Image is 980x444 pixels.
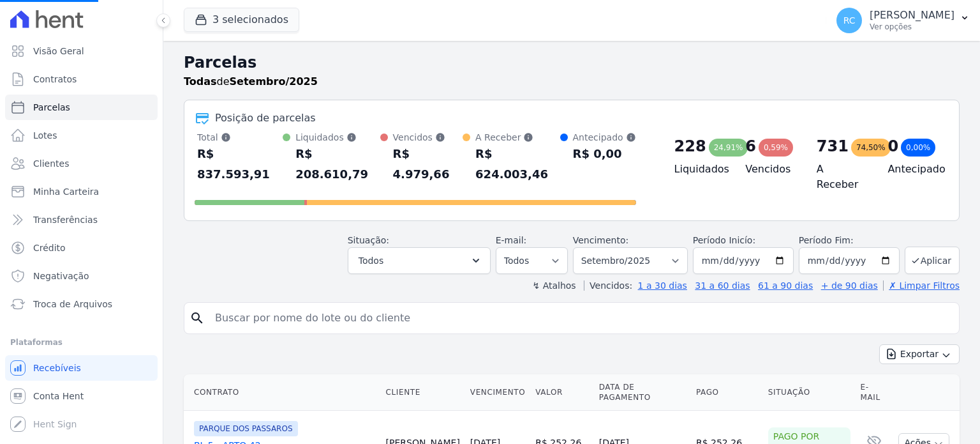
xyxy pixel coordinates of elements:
[826,3,980,38] button: RC [PERSON_NAME] Ver opções
[817,162,868,192] h4: A Receber
[887,162,939,177] h4: Antecipado
[33,73,77,86] span: Contratos
[799,234,900,247] label: Período Fim:
[5,179,158,204] a: Minha Carteira
[33,270,89,282] span: Negativação
[33,101,70,114] span: Parcelas
[184,75,217,88] strong: Todas
[33,45,84,57] span: Visão Geral
[759,139,793,157] div: 0,59%
[33,213,98,226] span: Transferências
[674,136,706,157] div: 228
[33,241,66,254] span: Crédito
[184,374,381,411] th: Contrato
[33,157,69,170] span: Clientes
[295,131,380,144] div: Liquidados
[194,421,298,436] span: PARQUE DOS PASSAROS
[870,22,954,32] p: Ver opções
[33,129,57,142] span: Lotes
[763,374,856,411] th: Situação
[843,16,856,25] span: RC
[638,280,687,291] a: 1 a 30 dias
[215,111,316,126] div: Posição de parcelas
[594,374,691,411] th: Data de Pagamento
[5,383,158,409] a: Conta Hent
[348,235,389,245] label: Situação:
[230,75,318,88] strong: Setembro/2025
[348,247,491,274] button: Todos
[5,355,158,381] a: Recebíveis
[295,144,380,185] div: R$ 208.610,79
[189,310,205,326] i: search
[475,131,560,144] div: A Receber
[883,280,960,291] a: ✗ Limpar Filtros
[393,131,463,144] div: Vencidos
[381,374,465,411] th: Cliente
[851,139,891,157] div: 74,50%
[856,374,894,411] th: E-mail
[905,247,960,274] button: Aplicar
[745,136,756,157] div: 6
[5,207,158,233] a: Transferências
[695,280,750,291] a: 31 a 60 dias
[465,374,530,411] th: Vencimento
[33,185,99,198] span: Minha Carteira
[207,305,954,331] input: Buscar por nome do lote ou do cliente
[5,66,158,92] a: Contratos
[530,374,594,411] th: Valor
[870,9,954,22] p: [PERSON_NAME]
[5,123,158,148] a: Lotes
[573,144,636,164] div: R$ 0,00
[821,280,878,291] a: + de 90 dias
[573,235,628,245] label: Vencimento:
[887,136,898,157] div: 0
[184,51,960,74] h2: Parcelas
[197,131,283,144] div: Total
[5,263,158,289] a: Negativação
[359,253,383,268] span: Todos
[532,280,575,291] label: ↯ Atalhos
[184,8,299,32] button: 3 selecionados
[758,280,813,291] a: 61 a 90 dias
[5,151,158,176] a: Clientes
[184,74,318,89] p: de
[901,139,935,157] div: 0,00%
[5,95,158,120] a: Parcelas
[674,162,725,177] h4: Liquidados
[584,280,632,291] label: Vencidos:
[10,335,152,350] div: Plataformas
[745,162,796,177] h4: Vencidos
[5,291,158,317] a: Troca de Arquivos
[197,144,283,185] div: R$ 837.593,91
[709,139,748,157] div: 24,91%
[879,344,960,364] button: Exportar
[817,136,849,157] div: 731
[5,38,158,64] a: Visão Geral
[573,131,636,144] div: Antecipado
[33,390,84,402] span: Conta Hent
[5,235,158,261] a: Crédito
[496,235,527,245] label: E-mail:
[33,362,81,374] span: Recebíveis
[475,144,560,185] div: R$ 624.003,46
[393,144,463,185] div: R$ 4.979,66
[33,298,112,310] span: Troca de Arquivos
[693,235,755,245] label: Período Inicío:
[691,374,763,411] th: Pago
